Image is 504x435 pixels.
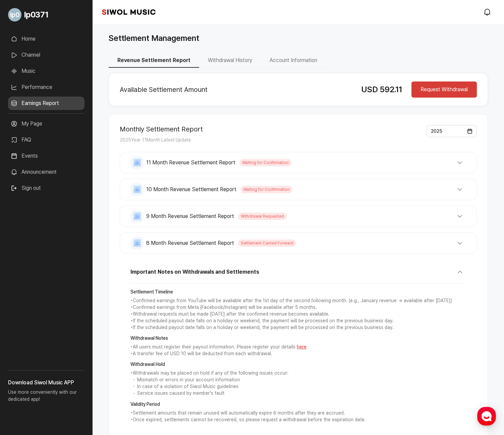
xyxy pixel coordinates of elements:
a: Announcement [8,165,85,179]
a: My Page [8,117,85,130]
button: Withdrawal History [199,54,261,68]
p: • Withdrawals may be placed on hold if any of the following issues occur: [130,370,466,377]
button: Request Withdrawal [411,81,477,98]
button: 9 Month Revenue Settlement Report Withdrawal Requested [131,210,466,223]
a: Earnings Report [8,97,85,110]
span: 2025 [431,128,442,134]
p: • Withdrawal requests must be made [DATE] after the confirmed revenue becomes available. [130,311,466,318]
p: • If the scheduled payout date falls on a holiday or weekend, the payment will be processed on th... [130,324,466,331]
span: 8 Month Revenue Settlement Report [146,239,234,247]
button: Important Notes on Withdrawals and Settlements [130,266,466,283]
span: 2025 Year 11 Month Latest Update [120,137,191,143]
span: Waiting for Confirmation [240,186,292,193]
strong: Settlement Timeline [130,289,466,295]
h2: Monthly Settlement Report [120,125,203,133]
a: Messages [44,213,87,229]
a: modal.notifications [481,5,495,19]
p: • All users must register their payout information. Please register your details [130,344,466,350]
span: Settlement Carried Forward [238,239,296,247]
button: 10 Month Revenue Settlement Report Waiting for Confirmation [131,183,466,196]
button: 2025 [427,125,477,137]
a: Home [8,32,85,46]
span: Home [17,223,29,228]
span: Waiting for Confirmation [239,159,291,166]
a: Channel [8,48,85,62]
p: Use more conveniently with our dedicated app! [8,387,85,408]
a: Go to My Profile [8,5,85,24]
li: In case of a violation of Siwol Music guidelines [130,383,466,390]
p: • Settlement amounts that remain unused will automatically expire 6 months after they are accrued. [130,410,466,417]
a: Music [8,64,85,78]
p: • A transfer fee of USD 10 will be deducted from each withdrawal. [130,350,466,357]
a: Account Information [261,57,326,63]
p: • Confirmed earnings from Meta (Facebook/Instagram) will be available after 5 months. [130,304,466,311]
p: • Once expired, settlements cannot be recovered, so please request a withdrawal before the expira... [130,417,466,423]
button: Revenue Settlement Report [109,54,199,68]
li: Mismatch or errors in your account information [130,377,466,383]
li: Service issues caused by member's fault [130,390,466,397]
span: lp0371 [24,9,48,21]
span: USD 592.11 [361,85,402,94]
a: Home [2,213,44,229]
a: FAQ [8,133,85,147]
a: Withdrawal History [199,57,261,63]
h2: Available Settlement Amount [120,86,350,94]
a: Settings [87,213,129,229]
p: • Confirmed earnings from YouTube will be available after the 1st day of the second following mon... [130,297,466,304]
span: Important Notes on Withdrawals and Settlements [130,268,259,276]
span: Messages [56,223,75,228]
button: Sign out [8,181,44,195]
button: 11 Month Revenue Settlement Report Waiting for Confirmation [131,156,466,169]
a: Events [8,149,85,163]
h3: Download Siwol Music APP [8,379,85,387]
strong: Validity Period [130,401,466,408]
a: Performance [8,80,85,94]
span: Settings [99,223,116,228]
button: Account Information [261,54,326,68]
span: Withdrawal Requested [238,213,287,220]
button: 8 Month Revenue Settlement Report Settlement Carried Forward [131,237,466,250]
span: 10 Month Revenue Settlement Report [146,185,236,194]
span: 11 Month Revenue Settlement Report [146,159,235,167]
span: 9 Month Revenue Settlement Report [146,212,234,220]
p: • If the scheduled payout date falls on a holiday or weekend, the payment will be processed on th... [130,318,466,324]
a: Revenue Settlement Report [109,57,199,63]
strong: Withdrawal Notes [130,335,466,342]
strong: Withdrawal Hold [130,361,466,368]
a: here [297,344,306,349]
h1: Settlement Management [109,32,199,44]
